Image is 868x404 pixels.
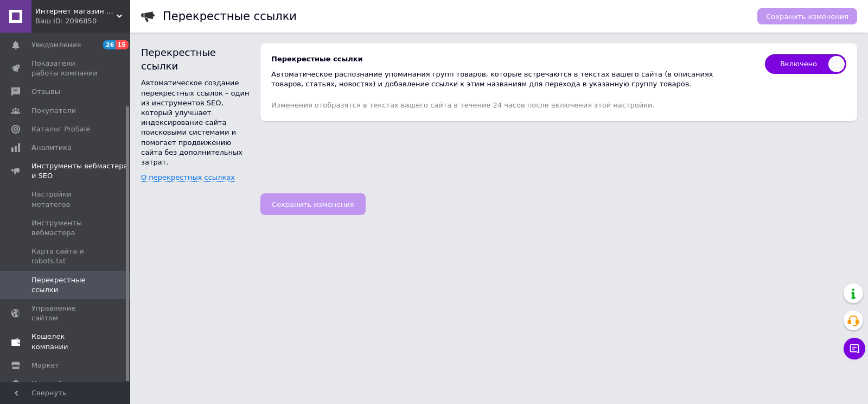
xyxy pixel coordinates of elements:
[31,40,81,50] span: Уведомления
[765,54,846,74] span: Включено
[35,7,117,16] span: Интернет магазин Holla
[31,124,90,134] span: Каталог ProSale
[35,16,130,26] div: Ваш ID: 2096850
[31,304,100,323] span: Управление сайтом
[31,275,100,295] span: Перекрестные ссылки
[141,173,235,182] span: О перекрестных ссылках
[271,70,743,89] div: Автоматическое распознание упоминания групп товаров, которые встречаются в текстах вашего сайта (...
[31,161,130,181] span: Инструменты вебмастера и SEO
[163,10,297,23] h1: Перекрестные ссылки
[141,46,250,73] div: Перекрестные ссылки
[31,379,71,389] span: Настройки
[271,100,846,110] div: Изменения отобразятся в текстах вашего сайта в течение 24 часов после включения этой настройки.
[31,190,100,209] span: Настройки метатегов
[103,40,116,49] span: 26
[31,247,100,266] span: Карта сайта и robots.txt
[31,218,100,238] span: Инструменты вебмастера
[31,106,76,116] span: Покупатели
[31,59,100,78] span: Показатели работы компании
[31,361,59,370] span: Маркет
[844,338,865,359] button: Чат с покупателем
[271,54,743,64] div: Перекрестные ссылки
[116,40,128,49] span: 15
[141,78,250,167] div: Автоматическое создание перекрестных ссылок – один из инструментов SEO, который улучшает индексир...
[31,87,60,97] span: Отзывы
[31,143,72,153] span: Аналитика
[31,332,100,351] span: Кошелек компании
